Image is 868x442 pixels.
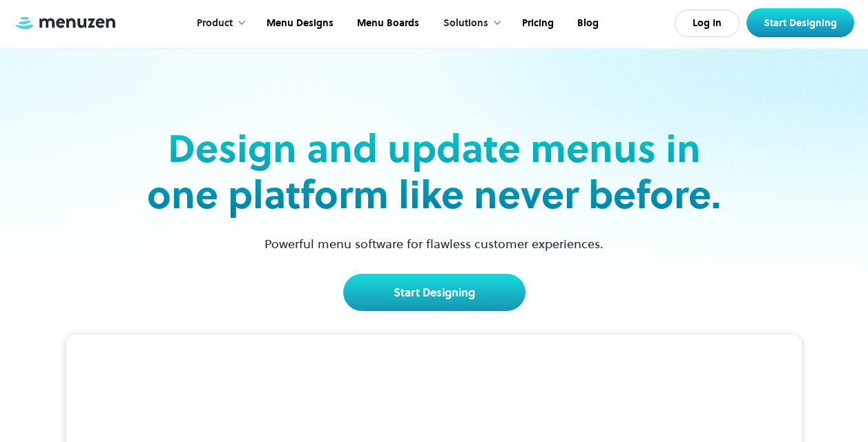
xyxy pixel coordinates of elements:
[430,2,509,45] div: Solutions
[564,2,609,45] a: Blog
[443,16,488,31] div: Solutions
[343,274,525,311] a: Start Designing
[675,10,740,37] a: Log In
[746,8,854,37] a: Start Designing
[143,125,726,218] h2: Design and update menus in one platform like never before.
[197,16,233,31] div: Product
[344,2,430,45] a: Menu Boards
[253,2,344,45] a: Menu Designs
[183,2,253,45] div: Product
[509,2,564,45] a: Pricing
[247,234,621,253] p: Powerful menu software for flawless customer experiences.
